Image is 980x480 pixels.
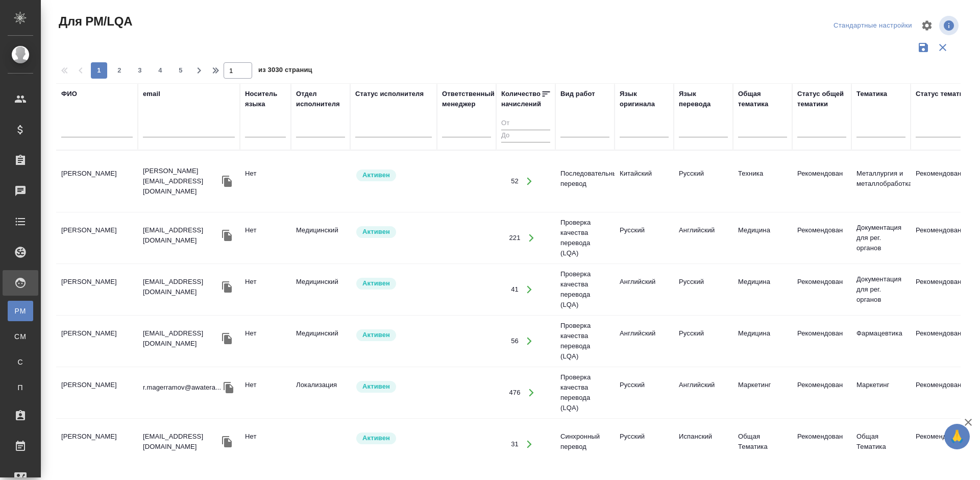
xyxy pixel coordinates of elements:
button: Скопировать [221,380,236,395]
button: Скопировать [219,331,235,346]
input: От [501,117,550,130]
div: Рядовой исполнитель: назначай с учетом рейтинга [355,380,432,394]
p: Активен [362,170,390,180]
div: 56 [511,336,519,346]
p: [EMAIL_ADDRESS][DOMAIN_NAME] [143,431,219,452]
td: Нет [240,323,291,359]
button: Сохранить фильтры [914,38,933,57]
td: Синхронный перевод [555,426,615,462]
td: Медицинский [291,272,350,307]
td: Документация для рег. органов [851,218,911,258]
td: Проверка качества перевода (LQA) [555,264,615,315]
td: Рекомендован [792,272,851,307]
td: Общая Тематика [733,426,792,462]
td: [PERSON_NAME] [56,220,138,256]
div: 31 [511,439,519,449]
button: Открыть работы [519,279,540,300]
td: Нет [240,426,291,462]
td: Проверка качества перевода (LQA) [555,367,615,418]
span: Посмотреть информацию [939,16,961,35]
p: Активен [362,381,390,392]
td: Рекомендован [792,163,851,199]
div: 52 [511,176,519,186]
span: П [13,382,28,393]
td: Медицина [733,272,792,307]
div: Носитель языка [245,89,286,109]
td: Русский [615,220,674,256]
td: Испанский [674,426,733,462]
div: Статус тематики [916,89,971,99]
td: Проверка качества перевода (LQA) [555,212,615,263]
button: Открыть работы [521,382,542,403]
p: r.magerramov@awatera... [143,382,221,393]
button: Открыть работы [519,434,540,455]
p: [EMAIL_ADDRESS][DOMAIN_NAME] [143,277,219,297]
div: 476 [509,388,520,398]
a: CM [8,326,33,347]
td: Нет [240,220,291,256]
td: Локализация [291,375,350,411]
div: Вид работ [560,89,595,99]
p: [EMAIL_ADDRESS][DOMAIN_NAME] [143,225,219,246]
span: 3 [132,65,148,76]
td: Русский [615,375,674,411]
div: 221 [509,233,520,243]
button: Скопировать [219,279,235,295]
td: [PERSON_NAME] [56,323,138,359]
button: Скопировать [219,228,235,243]
span: PM [13,306,28,316]
td: Техника [733,163,792,199]
td: Русский [674,272,733,307]
td: Общая Тематика [851,426,911,462]
td: Медицина [733,220,792,256]
td: [PERSON_NAME] [56,426,138,462]
div: Рядовой исполнитель: назначай с учетом рейтинга [355,169,432,182]
div: Статус исполнителя [355,89,424,99]
td: Русский [615,426,674,462]
td: [PERSON_NAME] [56,272,138,307]
p: Активен [362,278,390,289]
button: Сбросить фильтры [933,38,952,57]
td: Рекомендован [792,323,851,359]
button: Скопировать [219,174,235,189]
div: split button [831,18,915,34]
p: Активен [362,433,390,443]
button: Скопировать [219,434,235,449]
span: 4 [152,65,168,76]
div: Статус общей тематики [797,89,846,109]
button: 4 [152,62,168,79]
div: Общая тематика [738,89,787,109]
td: Рекомендован [792,375,851,411]
button: 🙏 [944,424,970,449]
div: Язык перевода [679,89,728,109]
a: П [8,377,33,398]
td: Фармацевтика [851,323,911,359]
div: email [143,89,160,99]
p: Активен [362,330,390,340]
td: Последовательный перевод [555,163,615,199]
button: Открыть работы [519,331,540,352]
div: Рядовой исполнитель: назначай с учетом рейтинга [355,431,432,445]
a: С [8,352,33,372]
td: Английский [615,323,674,359]
div: Рядовой исполнитель: назначай с учетом рейтинга [355,328,432,342]
p: [PERSON_NAME][EMAIL_ADDRESS][DOMAIN_NAME] [143,166,219,197]
button: Открыть работы [519,171,540,192]
div: ФИО [61,89,77,99]
a: PM [8,301,33,321]
div: Тематика [856,89,887,99]
td: [PERSON_NAME] [56,375,138,411]
td: Маркетинг [851,375,911,411]
td: Английский [615,272,674,307]
span: С [13,357,28,367]
td: Русский [674,163,733,199]
td: Нет [240,163,291,199]
td: Проверка качества перевода (LQA) [555,316,615,367]
span: 🙏 [948,426,966,447]
td: Нет [240,375,291,411]
td: [PERSON_NAME] [56,163,138,199]
td: Нет [240,272,291,307]
span: Настроить таблицу [915,13,939,38]
button: 5 [173,62,189,79]
td: Рекомендован [792,220,851,256]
